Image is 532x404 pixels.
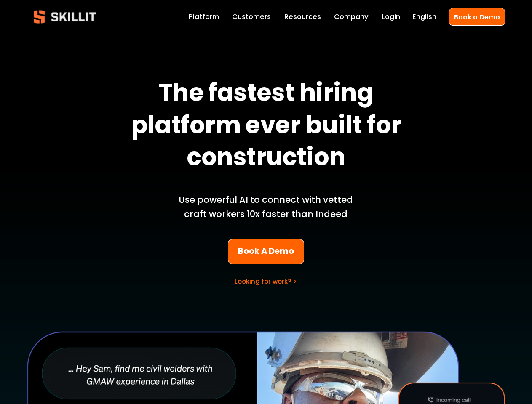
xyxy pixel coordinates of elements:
a: Book a Demo [449,8,505,25]
a: Platform [189,11,219,23]
img: Skillit [27,4,103,29]
div: language picker [412,11,436,23]
a: Customers [232,11,271,23]
span: English [412,12,436,22]
a: folder dropdown [284,11,321,23]
span: Resources [284,12,321,22]
a: Looking for work? > [235,277,297,286]
a: Book A Demo [228,239,304,264]
strong: The fastest hiring platform ever built for construction [131,74,406,181]
a: Login [382,11,400,23]
a: Company [334,11,369,23]
p: Use powerful AI to connect with vetted craft workers 10x faster than Indeed [168,193,364,221]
